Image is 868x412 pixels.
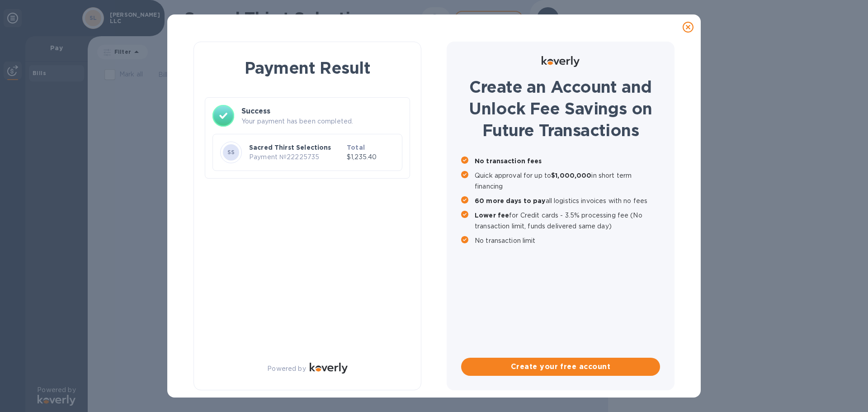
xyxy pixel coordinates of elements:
b: No transaction fees [475,157,542,165]
b: $1,000,000 [551,172,591,179]
p: Powered by [267,364,306,374]
p: all logistics invoices with no fees [475,195,660,206]
b: Total [347,144,365,151]
span: Create your free account [468,361,653,372]
h1: Payment Result [208,57,406,79]
h1: Create an Account and Unlock Fee Savings on Future Transactions [461,76,660,141]
p: Sacred Thirst Selections [249,143,343,152]
p: $1,235.40 [347,152,395,162]
img: Logo [310,363,348,374]
h3: Success [241,106,402,117]
p: No transaction limit [475,235,660,246]
p: Payment № 22225735 [249,152,343,162]
p: for Credit cards - 3.5% processing fee (No transaction limit, funds delivered same day) [475,210,660,232]
img: Logo [542,56,580,67]
p: Your payment has been completed. [241,117,402,126]
b: SS [227,149,235,156]
b: 60 more days to pay [475,197,546,204]
b: Lower fee [475,212,509,219]
button: Create your free account [461,358,660,376]
p: Quick approval for up to in short term financing [475,170,660,192]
